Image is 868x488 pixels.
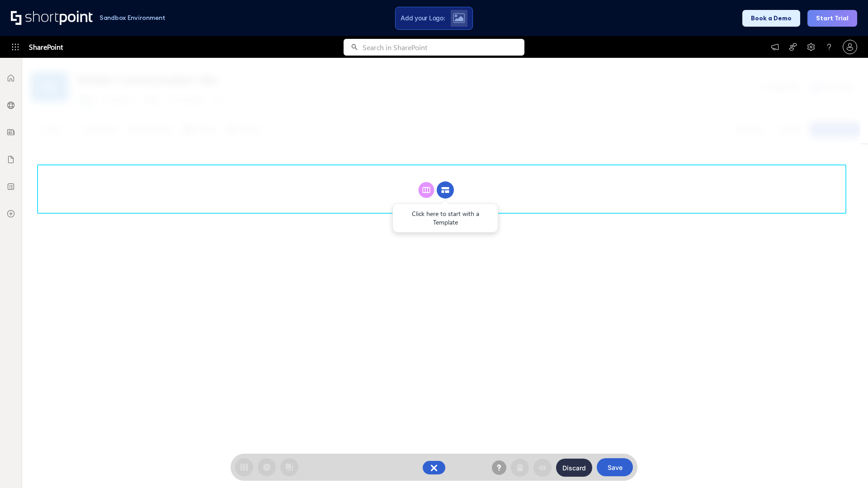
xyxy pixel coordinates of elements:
[597,458,633,476] button: Save
[401,14,445,22] span: Add your Logo:
[29,36,63,58] span: SharePoint
[807,10,857,27] button: Start Trial
[556,459,592,477] button: Discard
[99,15,165,20] h1: Sandbox Environment
[363,39,524,56] input: Search in SharePoint
[823,445,868,488] iframe: Chat Widget
[453,13,465,23] img: Upload logo
[742,10,800,27] button: Book a Demo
